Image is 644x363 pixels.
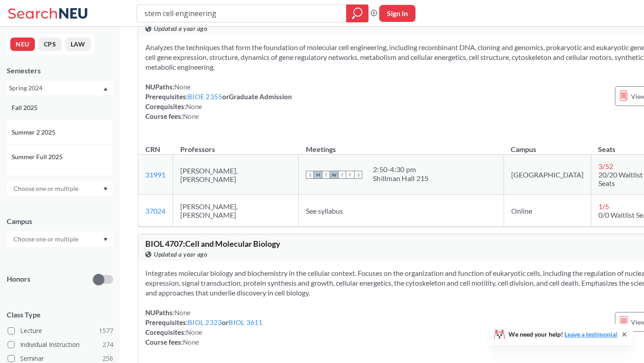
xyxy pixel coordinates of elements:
[145,308,263,347] div: NUPaths: Prerequisites: or Corequisites: Course fees:
[9,183,84,194] input: Choose one or multiple
[322,171,330,179] span: T
[373,165,428,174] div: 2:50 - 4:30 pm
[354,171,362,179] span: S
[229,318,263,326] a: BIOL 3611
[598,162,613,170] span: 3 / 52
[174,83,191,91] span: None
[564,330,617,338] a: Leave a testimonial
[12,152,64,162] span: Summer Full 2025
[598,202,609,211] span: 1 / 5
[103,187,108,191] svg: Dropdown arrow
[346,4,369,22] div: magnifying glass
[12,103,39,113] span: Fall 2025
[314,171,322,179] span: M
[154,249,207,259] span: Updated a year ago
[38,38,62,51] button: CPS
[145,144,160,154] div: CRN
[330,171,338,179] span: W
[174,308,191,317] span: None
[186,328,202,336] span: None
[7,274,30,284] p: Honors
[373,174,428,183] div: Shillman Hall 215
[173,155,299,195] td: [PERSON_NAME], [PERSON_NAME]
[102,340,113,350] span: 274
[598,170,643,187] span: 20/20 Waitlist Seats
[299,135,504,155] th: Meetings
[144,6,340,21] input: Class, professor, course number, "phrase"
[338,171,346,179] span: T
[9,83,102,93] div: Spring 2024
[352,7,363,20] svg: magnifying glass
[504,155,591,195] td: [GEOGRAPHIC_DATA]
[103,87,108,91] svg: Dropdown arrow
[8,339,113,350] label: Individual Instruction
[183,112,199,120] span: None
[154,24,207,34] span: Updated a year ago
[65,38,91,51] button: LAW
[504,135,591,155] th: Campus
[346,171,354,179] span: F
[12,127,57,137] span: Summer 2 2025
[145,170,165,179] a: 31991
[188,93,222,101] a: BIOE 2355
[7,232,113,247] div: Dropdown arrow
[7,81,113,95] div: Spring 2024Dropdown arrowFall 2025Summer 2 2025Summer Full 2025Summer 1 2025Spring 2025Fall 2024S...
[8,325,113,337] label: Lecture
[186,102,202,110] span: None
[188,318,222,326] a: BIOL 2323
[306,207,343,215] span: See syllabus
[7,66,113,76] div: Semesters
[173,195,299,227] td: [PERSON_NAME], [PERSON_NAME]
[306,171,314,179] span: S
[10,38,35,51] button: NEU
[9,234,84,245] input: Choose one or multiple
[145,82,292,121] div: NUPaths: Prerequisites: or Graduate Admission Corequisites: Course fees:
[7,310,113,320] span: Class Type
[145,207,165,215] a: 37024
[183,338,199,346] span: None
[103,238,108,241] svg: Dropdown arrow
[145,239,280,249] span: BIOL 4707 : Cell and Molecular Biology
[7,181,113,196] div: Dropdown arrow
[7,216,113,226] div: Campus
[379,5,415,22] button: Sign In
[173,135,299,155] th: Professors
[504,195,591,227] td: Online
[99,326,113,336] span: 1577
[508,331,617,338] span: We need your help!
